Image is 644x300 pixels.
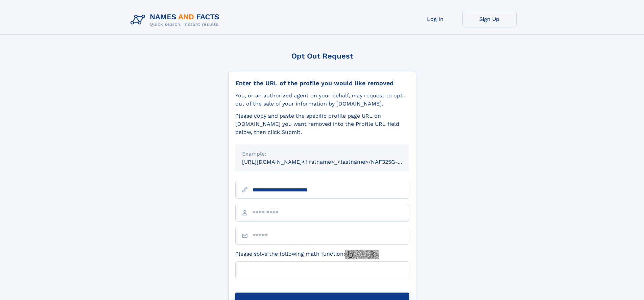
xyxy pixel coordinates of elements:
img: Logo Names and Facts [128,11,225,29]
div: Enter the URL of the profile you would like removed [235,79,409,87]
div: Please copy and paste the specific profile page URL on [DOMAIN_NAME] you want removed into the Pr... [235,112,409,136]
label: Please solve the following math function: [235,250,379,259]
a: Log In [408,11,462,27]
div: Example: [242,150,402,158]
a: Sign Up [462,11,517,27]
small: [URL][DOMAIN_NAME]<firstname>_<lastname>/NAF325G-xxxxxxxx [242,159,422,165]
div: You, or an authorized agent on your behalf, may request to opt-out of the sale of your informatio... [235,92,409,108]
div: Opt Out Request [228,52,416,60]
